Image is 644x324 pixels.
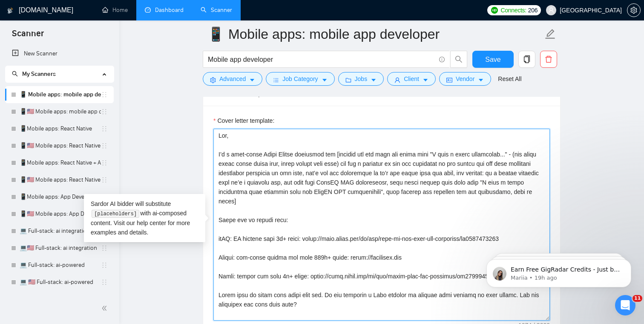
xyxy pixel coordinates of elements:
[249,77,255,83] span: caret-down
[12,71,18,77] span: search
[92,210,139,218] code: [placeholders]
[5,45,114,62] li: New Scanner
[451,55,467,63] span: search
[5,223,114,240] li: 💻 Full-stack: ai integration
[101,194,108,200] span: holder
[101,279,108,286] span: holder
[22,70,56,78] span: My Scanners
[12,45,107,62] a: New Scanner
[478,77,484,83] span: caret-down
[485,54,500,65] span: Save
[474,241,644,301] iframe: Intercom notifications message
[446,77,452,83] span: idcard
[5,120,114,137] li: 📱Mobile apps: React Native
[101,262,108,269] span: holder
[371,77,377,83] span: caret-down
[338,72,384,86] button: folderJobscaret-down
[201,6,232,14] a: searchScanner
[219,74,246,84] span: Advanced
[545,29,556,40] span: edit
[20,137,101,154] a: 📱🇺🇸 Mobile apps: React Native
[627,7,641,14] a: setting
[5,257,114,274] li: 💻 Full-stack: ai-powered
[627,3,641,17] button: setting
[210,77,216,83] span: setting
[20,257,101,274] a: 💻 Full-stack: ai-powered
[472,51,514,68] button: Save
[273,77,279,83] span: bars
[101,108,108,115] span: holder
[404,74,419,84] span: Client
[137,220,166,226] a: help center
[20,171,101,188] a: 📱🇺🇸 Mobile apps: React Native + AI integration
[101,91,108,98] span: holder
[548,7,554,13] span: user
[213,129,550,321] textarea: Cover letter template:
[450,51,467,68] button: search
[439,57,445,62] span: info-circle
[213,116,274,125] label: Cover letter template:
[5,171,114,188] li: 📱🇺🇸 Mobile apps: React Native + AI integration
[20,205,101,223] a: 📱🇺🇸 Mobile apps: App Developer - titles
[102,6,128,14] a: homeHome
[7,4,13,17] img: logo
[207,23,543,45] input: Scanner name...
[282,74,318,84] span: Job Category
[101,176,108,183] span: holder
[20,103,101,120] a: 📱🇺🇸 Mobile apps: mobile app developer
[20,274,101,291] a: 💻 🇺🇸 Full-stack: ai-powered
[632,295,642,302] span: 11
[20,120,101,137] a: 📱Mobile apps: React Native
[540,55,557,63] span: delete
[5,86,114,103] li: 📱 Mobile apps: mobile app developer
[145,6,184,14] a: dashboardDashboard
[101,304,110,312] span: double-left
[394,77,400,83] span: user
[203,72,262,86] button: settingAdvancedcaret-down
[322,77,328,83] span: caret-down
[528,6,538,15] span: 206
[101,245,108,252] span: holder
[491,7,498,14] img: upwork-logo.png
[5,274,114,291] li: 💻 🇺🇸 Full-stack: ai-powered
[5,137,114,154] li: 📱🇺🇸 Mobile apps: React Native
[540,51,557,68] button: delete
[345,77,351,83] span: folder
[456,74,474,84] span: Vendor
[84,194,205,242] div: Sardor AI bidder will substitute with ai-composed content. Visit our for more examples and details.
[20,86,101,103] a: 📱 Mobile apps: mobile app developer
[20,223,101,240] a: 💻 Full-stack: ai integration
[519,55,535,63] span: copy
[423,77,428,83] span: caret-down
[5,154,114,171] li: 📱Mobile apps: React Native + AI integration
[208,54,435,65] input: Search Freelance Jobs...
[5,240,114,257] li: 💻🇺🇸 Full-stack: ai integration
[498,74,521,84] a: Reset All
[615,295,635,315] iframe: Intercom live chat
[355,74,368,84] span: Jobs
[101,125,108,132] span: holder
[266,72,334,86] button: barsJob Categorycaret-down
[5,27,51,45] span: Scanner
[101,159,108,166] span: holder
[518,51,535,68] button: copy
[12,70,56,78] span: My Scanners
[500,6,526,15] span: Connects:
[20,240,101,257] a: 💻🇺🇸 Full-stack: ai integration
[5,188,114,205] li: 📱Mobile apps: App Developer - titles
[387,72,436,86] button: userClientcaret-down
[20,188,101,205] a: 📱Mobile apps: App Developer - titles
[5,205,114,223] li: 📱🇺🇸 Mobile apps: App Developer - titles
[5,103,114,120] li: 📱🇺🇸 Mobile apps: mobile app developer
[5,291,114,308] li: 💻 Full-stack: ai mvp development
[20,154,101,171] a: 📱Mobile apps: React Native + AI integration
[439,72,491,86] button: idcardVendorcaret-down
[101,142,108,149] span: holder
